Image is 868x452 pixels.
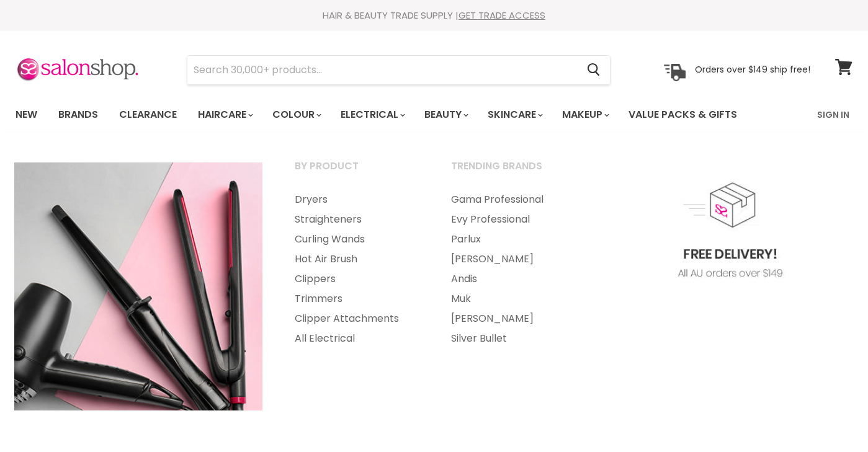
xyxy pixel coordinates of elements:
ul: Main menu [436,190,589,348]
form: Product [187,55,611,85]
a: Clippers [279,269,433,289]
a: Trending Brands [436,156,589,187]
input: Search [187,56,577,84]
a: Curling Wands [279,229,433,249]
a: Hot Air Brush [279,249,433,269]
a: Value Packs & Gifts [619,102,746,128]
a: Trimmers [279,289,433,309]
a: All Electrical [279,329,433,348]
a: GET TRADE ACCESS [459,9,545,22]
a: Parlux [436,229,589,249]
a: Brands [49,102,107,128]
a: Electrical [331,102,413,128]
a: Skincare [478,102,550,128]
a: Sign In [810,102,857,128]
button: Search [577,56,610,84]
ul: Main menu [279,190,433,348]
a: Dryers [279,190,433,210]
a: [PERSON_NAME] [436,249,589,269]
a: Andis [436,269,589,289]
a: New [6,102,47,128]
a: Evy Professional [436,210,589,229]
ul: Main menu [6,97,778,133]
a: Beauty [415,102,476,128]
a: Muk [436,289,589,309]
a: Silver Bullet [436,329,589,348]
a: Colour [263,102,329,128]
a: Haircare [189,102,261,128]
a: Clearance [110,102,186,128]
a: Clipper Attachments [279,309,433,329]
p: Orders over $149 ship free! [695,64,810,75]
a: Straighteners [279,210,433,229]
a: Makeup [553,102,617,128]
a: By Product [279,156,433,187]
a: [PERSON_NAME] [436,309,589,329]
a: Gama Professional [436,190,589,210]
